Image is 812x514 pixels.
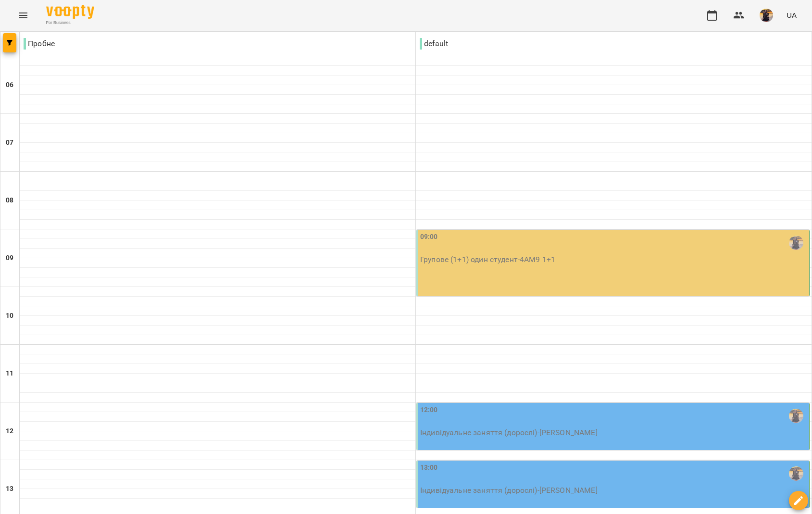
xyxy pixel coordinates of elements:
img: d9e4fe055f4d09e87b22b86a2758fb91.jpg [760,9,773,22]
h6: 06 [6,80,13,90]
p: Пробне [24,38,55,50]
p: Групове (1+1) один студент - 4АМ9 1+1 [420,254,807,265]
span: For Business [46,20,94,26]
img: Доля Єлизавета Миколаївна [789,409,803,423]
label: 12:00 [420,405,438,415]
h6: 08 [6,195,13,206]
span: UA [787,10,797,20]
h6: 10 [6,311,13,321]
button: UA [783,6,800,24]
h6: 07 [6,138,13,148]
button: Menu [12,4,35,27]
p: Індивідуальне заняття (дорослі) - [PERSON_NAME] [420,427,807,439]
h6: 12 [6,426,13,437]
p: default [420,38,448,50]
img: Доля Єлизавета Миколаївна [789,236,803,250]
h6: 09 [6,253,13,263]
img: Voopty Logo [46,5,94,19]
h6: 13 [6,484,13,494]
img: Доля Єлизавета Миколаївна [789,466,803,481]
h6: 11 [6,368,13,379]
label: 13:00 [420,463,438,473]
p: Індивідуальне заняття (дорослі) - [PERSON_NAME] [420,485,807,496]
label: 09:00 [420,232,438,242]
